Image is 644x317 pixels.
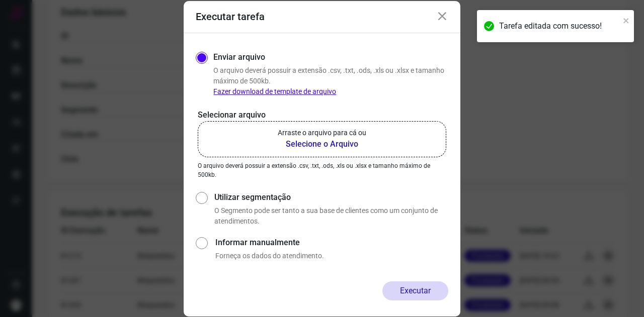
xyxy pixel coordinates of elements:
[213,87,336,95] a: Fazer download de template de arquivo
[278,128,366,138] p: Arraste o arquivo para cá ou
[215,237,448,249] label: Informar manualmente
[499,20,620,32] div: Tarefa editada com sucesso!
[213,51,265,63] label: Enviar arquivo
[213,65,448,97] p: O arquivo deverá possuir a extensão .csv, .txt, .ods, .xls ou .xlsx e tamanho máximo de 500kb.
[215,251,448,261] p: Forneça os dados do atendimento.
[278,138,366,150] b: Selecione o Arquivo
[196,11,265,23] h3: Executar tarefa
[198,109,446,121] p: Selecionar arquivo
[214,205,448,227] p: O Segmento pode ser tanto a sua base de clientes como um conjunto de atendimentos.
[214,191,448,203] label: Utilizar segmentação
[382,281,448,300] button: Executar
[623,14,630,26] button: close
[198,161,446,179] p: O arquivo deverá possuir a extensão .csv, .txt, .ods, .xls ou .xlsx e tamanho máximo de 500kb.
